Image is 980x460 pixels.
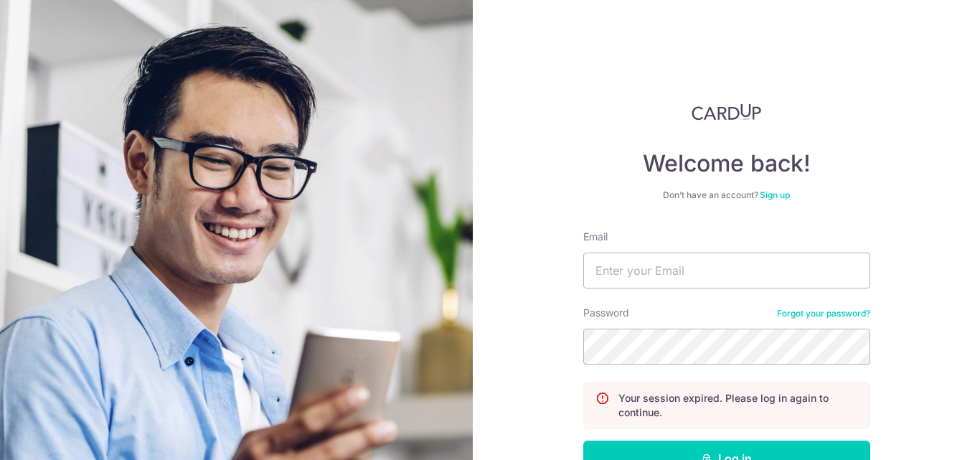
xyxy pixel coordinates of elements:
div: Don’t have an account? [583,189,870,201]
a: Forgot your password? [777,308,870,319]
h4: Welcome back! [583,149,870,178]
p: Your session expired. Please log in again to continue. [618,391,858,420]
label: Email [583,230,608,244]
a: Sign up [760,189,790,200]
label: Password [583,306,629,320]
iframe: Opens a widget where you can find more information [888,417,966,453]
img: CardUp Logo [692,103,762,121]
input: Enter your Email [583,253,870,288]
